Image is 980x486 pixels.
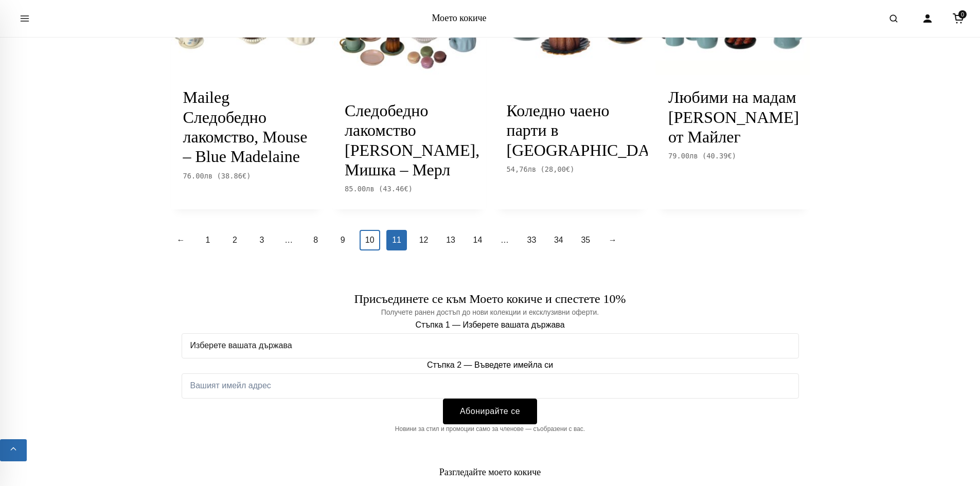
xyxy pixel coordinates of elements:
font: лв [689,152,698,160]
font: 9 [341,236,345,244]
a: ← [171,230,191,250]
font: … [284,236,293,244]
a: 3 [252,230,272,250]
a: 10 [360,230,380,250]
a: 9 [332,230,353,250]
font: ) [570,165,574,173]
a: Кошница [947,7,970,30]
font: € [728,152,732,160]
font: 14 [473,236,483,244]
font: 3 [259,236,264,244]
font: ( [217,172,221,180]
font: Разгледайте моето кокиче [439,467,541,477]
input: Вашият имейл адрес [182,373,799,398]
font: Абонирайте се [460,407,520,416]
a: Следобедно лакомство [PERSON_NAME], Мишка – Мерл [345,101,479,179]
font: 28,00 [545,165,566,173]
button: Отвори търсенето [879,4,908,33]
a: 13 [440,230,461,250]
font: 13 [446,236,455,244]
font: 34 [554,236,563,244]
font: 33 [527,236,536,244]
a: 1 [198,230,218,250]
font: 0 [961,11,964,17]
font: ( [541,165,545,173]
font: € [566,165,570,173]
a: Коледно чаено парти в [GEOGRAPHIC_DATA] [507,101,674,159]
font: 38.86 [221,172,242,180]
font: лв [528,165,537,173]
font: ) [246,172,251,180]
font: → [609,236,617,244]
a: 35 [575,230,596,250]
font: 8 [313,236,318,244]
button: Отвори менюто [10,4,39,33]
font: 35 [581,236,590,244]
a: Любими на мадам [PERSON_NAME] от Майлег [668,88,799,146]
font: лв [366,185,375,193]
font: ( [702,152,706,160]
font: 10 [365,236,375,244]
font: ) [408,185,413,193]
font: 54,76 [507,165,528,173]
font: 12 [419,236,429,244]
font: лв [204,172,213,180]
font: 43.46 [383,185,404,193]
a: Maileg Следобедно лакомство, Mouse – Blue Madelaine [183,88,308,166]
a: 14 [467,230,488,250]
a: 2 [224,230,245,250]
a: 34 [548,230,569,250]
font: ) [732,152,736,160]
font: ← [177,236,185,244]
font: 79.00 [668,152,689,160]
font: 76.00 [183,172,204,180]
font: 1 [206,236,210,244]
font: 40.39 [706,152,727,160]
font: Стъпка 1 — Изберете вашата държава [415,320,564,329]
font: € [242,172,246,180]
a: 33 [521,230,542,250]
a: 8 [306,230,326,250]
a: → [602,230,623,250]
font: Стъпка 2 — Въведете имейла си [427,361,553,369]
font: € [404,185,408,193]
font: Новини за стил и промоции само за членове — съобразени с вас. [395,425,585,433]
font: 11 [392,236,401,244]
a: Профил [916,7,939,30]
font: … [501,236,509,244]
font: 2 [233,236,237,244]
button: Абонирайте се [443,399,537,424]
font: 85.00 [345,185,366,193]
font: Получете ранен достъп до нови колекции и ексклузивни оферти. [381,308,599,316]
font: Присъединете се към Моето кокиче и спестете 10% [354,292,626,305]
a: 12 [414,230,434,250]
a: Моето кокиче [432,13,486,23]
font: ( [379,185,383,193]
